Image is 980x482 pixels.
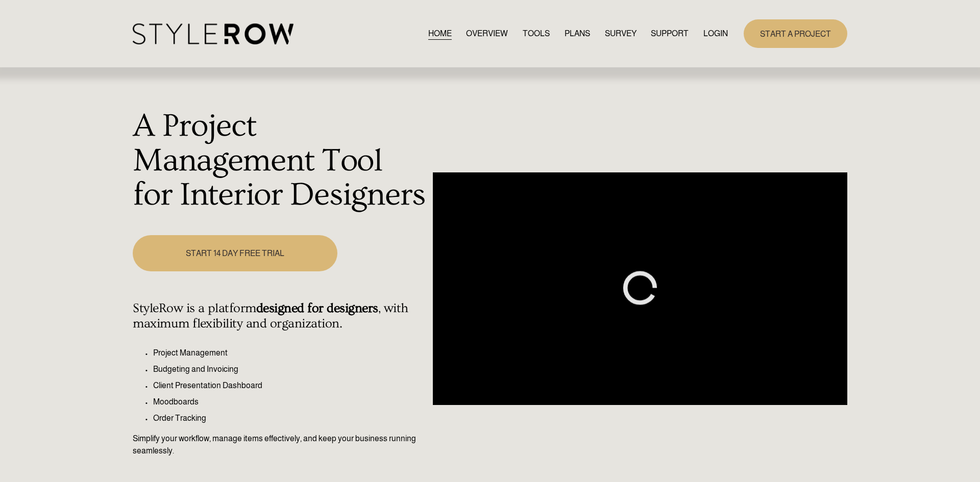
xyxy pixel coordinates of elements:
h4: StyleRow is a platform , with maximum flexibility and organization. [133,301,427,332]
h1: A Project Management Tool for Interior Designers [133,109,427,213]
p: Moodboards [153,396,427,408]
a: HOME [428,27,452,40]
p: Simplify your workflow, manage items effectively, and keep your business running seamlessly. [133,433,427,457]
a: LOGIN [703,27,728,40]
span: SUPPORT [651,28,689,40]
a: folder dropdown [651,27,689,40]
img: StyleRow [133,23,293,44]
a: START 14 DAY FREE TRIAL [133,235,337,271]
p: Budgeting and Invoicing [153,363,427,375]
a: START A PROJECT [744,19,847,47]
a: TOOLS [523,27,550,40]
strong: designed for designers [256,301,378,316]
a: SURVEY [605,27,636,40]
a: PLANS [565,27,590,40]
a: OVERVIEW [466,27,508,40]
p: Project Management [153,347,427,359]
p: Order Tracking [153,412,427,424]
p: Client Presentation Dashboard [153,379,427,392]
